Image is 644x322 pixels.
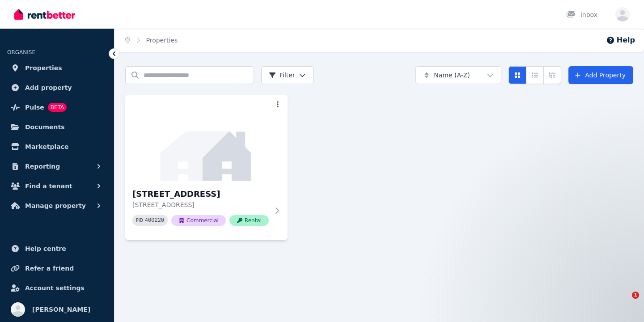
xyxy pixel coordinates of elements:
[25,200,86,211] span: Manage property
[434,71,470,80] span: Name (A-Z)
[25,181,72,191] span: Find a tenant
[25,122,65,132] span: Documents
[415,66,501,84] button: Name (A-Z)
[7,79,107,97] a: Add property
[568,66,633,84] a: Add Property
[7,197,107,215] button: Manage property
[508,66,561,84] div: View options
[7,118,107,136] a: Documents
[145,217,164,224] code: 400220
[7,157,107,175] button: Reporting
[7,59,107,77] a: Properties
[125,95,288,181] img: 99-101 River St, Dubbo
[125,95,288,240] a: 99-101 River St, Dubbo[STREET_ADDRESS][STREET_ADDRESS]PID 400220CommercialRental
[271,98,284,111] button: More options
[25,82,72,93] span: Add property
[7,177,107,195] button: Find a tenant
[566,10,597,19] div: Inbox
[269,71,295,80] span: Filter
[136,218,143,223] small: PID
[7,240,107,258] a: Help centre
[7,49,35,55] span: ORGANISE
[25,63,62,73] span: Properties
[25,243,66,254] span: Help centre
[171,215,226,226] span: Commercial
[146,37,178,44] a: Properties
[25,141,68,152] span: Marketplace
[132,200,269,209] p: [STREET_ADDRESS]
[32,304,90,315] span: [PERSON_NAME]
[614,292,635,313] iframe: Intercom live chat
[7,98,107,116] a: PulseBETA
[261,66,314,84] button: Filter
[7,138,107,156] a: Marketplace
[25,283,85,293] span: Account settings
[7,259,107,277] a: Refer a friend
[632,292,639,299] span: 1
[543,66,561,84] button: Expanded list view
[25,161,60,172] span: Reporting
[48,103,67,112] span: BETA
[14,8,75,21] img: RentBetter
[526,66,544,84] button: Compact list view
[229,215,269,226] span: Rental
[25,102,44,113] span: Pulse
[132,188,269,200] h3: [STREET_ADDRESS]
[508,66,526,84] button: Card view
[114,29,188,52] nav: Breadcrumb
[25,263,74,274] span: Refer a friend
[606,35,635,46] button: Help
[7,279,107,297] a: Account settings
